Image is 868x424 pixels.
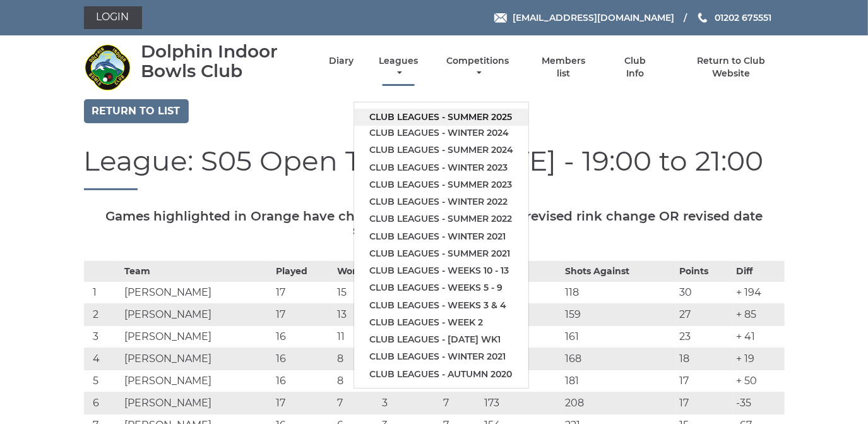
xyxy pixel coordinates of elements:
a: Competitions [444,55,513,80]
div: Dolphin Indoor Bowls Club [141,42,307,81]
h5: Games highlighted in Orange have changed. Please check for a revised rink change OR revised date ... [84,209,785,237]
td: 23 [676,326,734,348]
td: [PERSON_NAME] [121,348,272,370]
td: 16 [273,348,334,370]
a: Club leagues - Winter 2021 [354,348,528,365]
h1: League: S05 Open Triples - [DATE] - 19:00 to 21:00 [84,145,785,190]
td: 11 [334,326,379,348]
span: 01202 675551 [715,12,771,23]
td: 7 [334,392,379,415]
a: Club leagues - [DATE] wk1 [354,331,528,348]
td: + 194 [734,282,785,304]
td: [PERSON_NAME] [121,304,272,326]
a: Diary [329,55,354,67]
th: Points [676,262,734,282]
td: 30 [676,282,734,304]
td: 7 [440,392,481,415]
td: -35 [734,392,785,415]
td: + 19 [734,348,785,370]
td: [PERSON_NAME] [121,326,272,348]
a: Phone us 01202 675551 [696,11,771,25]
td: 17 [273,304,334,326]
a: Return to list [84,99,189,123]
td: 8 [334,370,379,392]
a: Club leagues - Weeks 10 - 13 [354,262,528,279]
a: Club leagues - Weeks 3 & 4 [354,297,528,314]
a: Club leagues - Winter 2022 [354,193,528,210]
a: Members list [534,55,592,80]
td: 5 [84,370,122,392]
a: Login [84,6,142,29]
td: [PERSON_NAME] [121,370,272,392]
a: Return to Club Website [677,55,784,80]
a: Club leagues - Weeks 5 - 9 [354,279,528,296]
a: Club leagues - Autumn 2020 [354,366,528,383]
a: Leagues [376,55,421,80]
td: 3 [379,392,440,415]
ul: Leagues [354,102,529,389]
th: Shots Against [562,262,676,282]
td: 159 [562,304,676,326]
td: 17 [273,282,334,304]
td: 17 [273,392,334,415]
img: Phone us [698,13,707,23]
a: Club Info [615,55,656,80]
td: 2 [84,304,122,326]
td: 16 [273,370,334,392]
a: Club leagues - Winter 2024 [354,124,528,142]
th: Team [121,262,272,282]
img: Dolphin Indoor Bowls Club [84,44,131,91]
td: 15 [334,282,379,304]
th: Played [273,262,334,282]
a: Club leagues - Week 2 [354,314,528,331]
a: Club leagues - Summer 2021 [354,245,528,262]
a: Club leagues - Summer 2022 [354,210,528,227]
td: 17 [676,392,734,415]
a: Club leagues - Summer 2023 [354,176,528,193]
td: 8 [334,348,379,370]
td: 118 [562,282,676,304]
td: 161 [562,326,676,348]
td: 3 [84,326,122,348]
th: Won [334,262,379,282]
a: Club leagues - Winter 2023 [354,159,528,176]
td: + 41 [734,326,785,348]
td: 27 [676,304,734,326]
td: 6 [84,392,122,415]
td: 16 [273,326,334,348]
a: Club leagues - Summer 2024 [354,142,528,159]
td: 4 [84,348,122,370]
td: + 50 [734,370,785,392]
td: 13 [334,304,379,326]
td: 208 [562,392,676,415]
span: [EMAIL_ADDRESS][DOMAIN_NAME] [513,12,674,23]
td: 18 [676,348,734,370]
th: Diff [734,262,785,282]
img: Email [494,13,507,23]
td: [PERSON_NAME] [121,392,272,415]
td: [PERSON_NAME] [121,282,272,304]
td: + 85 [734,304,785,326]
td: 173 [481,392,562,415]
a: Club leagues - Summer 2025 [354,109,528,126]
td: 181 [562,370,676,392]
td: 1 [84,282,122,304]
a: Email [EMAIL_ADDRESS][DOMAIN_NAME] [494,11,674,25]
td: 168 [562,348,676,370]
a: Club leagues - Winter 2021 [354,228,528,245]
td: 17 [676,370,734,392]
